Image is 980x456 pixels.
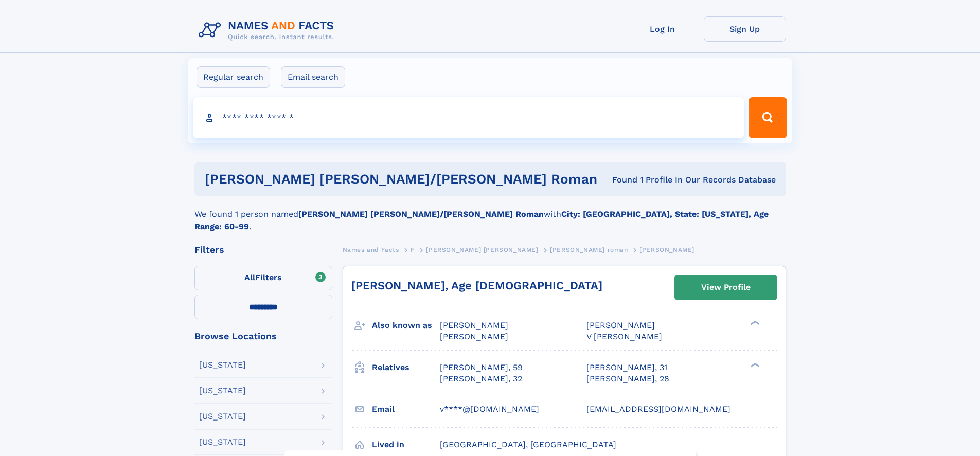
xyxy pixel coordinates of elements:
[194,332,332,341] div: Browse Locations
[440,373,522,385] a: [PERSON_NAME], 32
[372,400,440,418] h3: Email
[675,275,777,300] a: View Profile
[749,97,787,138] button: Search Button
[748,320,760,326] div: ❯
[197,66,270,88] label: Regular search
[586,373,669,385] a: [PERSON_NAME], 28
[205,173,605,186] h1: [PERSON_NAME] [PERSON_NAME]/[PERSON_NAME] roman
[586,404,730,414] span: [EMAIL_ADDRESS][DOMAIN_NAME]
[194,266,332,290] label: Filters
[440,362,523,373] a: [PERSON_NAME], 59
[372,359,440,376] h3: Relatives
[621,16,704,42] a: Log In
[411,243,415,256] a: F
[194,196,786,233] div: We found 1 person named with .
[586,320,655,330] span: [PERSON_NAME]
[372,317,440,334] h3: Also known as
[372,436,440,453] h3: Lived in
[411,246,415,253] span: F
[426,243,538,256] a: [PERSON_NAME] [PERSON_NAME]
[244,272,255,282] span: All
[440,440,616,449] span: [GEOGRAPHIC_DATA], [GEOGRAPHIC_DATA]
[550,243,628,256] a: [PERSON_NAME] roman
[194,245,332,254] div: Filters
[199,387,246,395] div: [US_STATE]
[639,246,694,253] span: [PERSON_NAME]
[298,209,544,219] b: [PERSON_NAME] [PERSON_NAME]/[PERSON_NAME] Roman
[199,412,246,421] div: [US_STATE]
[199,361,246,369] div: [US_STATE]
[604,174,776,186] div: Found 1 Profile In Our Records Database
[351,279,602,292] a: [PERSON_NAME], Age [DEMOGRAPHIC_DATA]
[701,276,751,299] div: View Profile
[586,332,662,341] span: V [PERSON_NAME]
[426,246,538,253] span: [PERSON_NAME] [PERSON_NAME]
[194,16,343,44] img: Logo Names and Facts
[199,438,246,446] div: [US_STATE]
[586,362,667,373] a: [PERSON_NAME], 31
[281,66,345,88] label: Email search
[193,97,744,138] input: search input
[440,320,508,330] span: [PERSON_NAME]
[704,16,786,42] a: Sign Up
[440,332,508,341] span: [PERSON_NAME]
[748,361,760,368] div: ❯
[194,209,769,231] b: City: [GEOGRAPHIC_DATA], State: [US_STATE], Age Range: 60-99
[550,246,628,253] span: [PERSON_NAME] roman
[343,243,399,256] a: Names and Facts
